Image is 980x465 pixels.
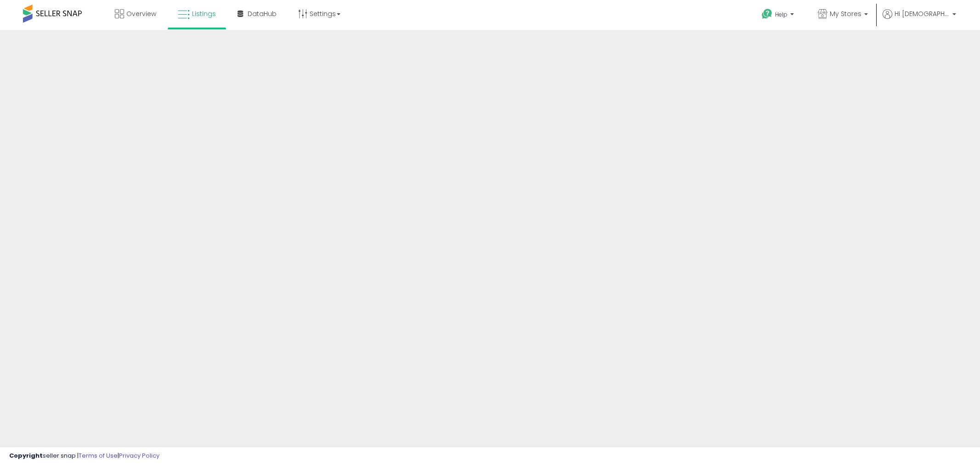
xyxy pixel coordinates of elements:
[754,1,803,30] a: Help
[775,11,787,18] span: Help
[883,9,956,30] a: Hi [DEMOGRAPHIC_DATA]
[895,9,950,18] span: Hi [DEMOGRAPHIC_DATA]
[761,8,773,20] i: Get Help
[248,9,277,18] span: DataHub
[830,9,861,18] span: My Stores
[126,9,156,18] span: Overview
[192,9,216,18] span: Listings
